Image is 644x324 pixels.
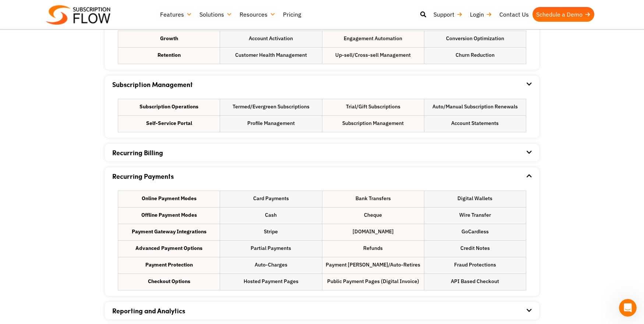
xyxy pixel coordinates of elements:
[220,224,322,240] li: Stripe
[322,48,424,64] li: Up-sell/Cross-sell Management
[139,103,198,111] strong: Subscription Operations
[160,35,178,42] strong: Growth
[279,7,305,22] a: Pricing
[466,7,496,22] a: Login
[220,241,322,257] li: Partial Payments
[158,51,181,59] strong: Retention
[236,7,279,22] a: Resources
[430,7,466,22] a: Support
[322,224,424,240] li: [DOMAIN_NAME]
[46,5,110,25] img: Subscriptionflow
[424,241,526,257] li: Credit Notes
[112,80,193,89] a: Subscription Management
[322,116,424,132] li: Subscription Management
[112,25,532,70] div: Growth and Retention Managment
[424,208,526,224] li: Wire Transfer
[112,76,532,93] div: Subscription Management
[322,31,424,47] li: Engagement Automation
[424,116,526,132] li: Account Statements
[220,191,322,207] li: Card Payments
[196,7,236,22] a: Solutions
[220,48,322,64] li: Customer Health Management
[112,171,174,181] a: Recurring Payments
[322,99,424,115] li: Trial/Gift Subscriptions
[220,116,322,132] li: Profile Management
[112,144,532,161] div: Recurring Billing
[619,299,637,317] iframe: Intercom live chat
[112,93,532,138] div: Subscription Management
[322,257,424,274] li: Payment [PERSON_NAME]/Auto-Retires
[322,274,424,290] li: Public Payment Pages (Digital Invoice)
[141,211,197,219] strong: Offline Payment Modes
[112,167,532,185] div: Recurring Payments
[322,208,424,224] li: Cheque
[424,191,526,207] li: Digital Wallets
[132,228,206,236] strong: Payment Gateway Integrations
[156,7,196,22] a: Features
[220,274,322,290] li: Hosted Payment Pages
[145,261,193,269] strong: Payment Protection
[496,7,532,22] a: Contact Us
[322,191,424,207] li: Bank Transfers
[112,185,532,296] div: Recurring Payments
[220,208,322,224] li: Cash
[424,274,526,290] li: API Based Checkout
[112,302,532,320] div: Reporting and Analytics
[146,119,192,127] strong: Self-Service Portal
[424,257,526,274] li: Fraud Protections
[148,278,190,285] strong: Checkout Options
[424,99,526,115] li: Auto/Manual Subscription Renewals
[424,224,526,240] li: GoCardless
[220,31,322,47] li: Account Activation
[135,244,202,252] strong: Advanced Payment Options
[220,99,322,115] li: Termed/Evergreen Subscriptions
[322,241,424,257] li: Refunds
[142,195,197,202] strong: Online Payment Modes
[424,31,526,47] li: Conversion Optimization
[424,48,526,64] li: Churn Reduction
[220,257,322,274] li: Auto-Charges
[112,306,185,316] a: Reporting and Analytics
[112,148,163,157] a: Recurring Billing
[532,7,594,22] a: Schedule a Demo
